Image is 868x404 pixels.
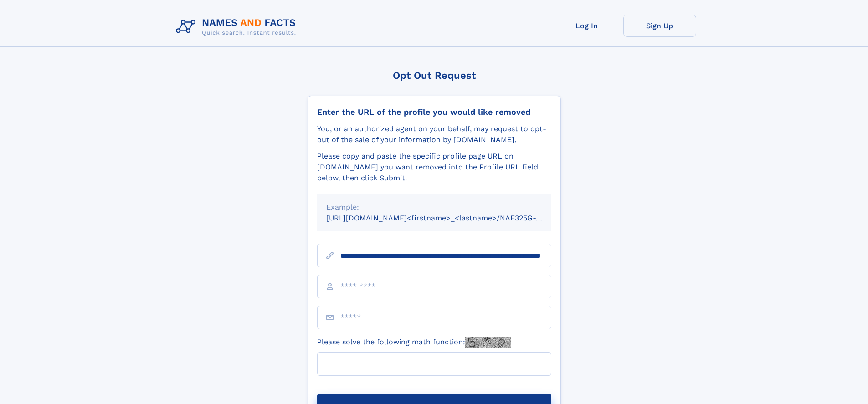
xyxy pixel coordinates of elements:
[623,15,696,37] a: Sign Up
[308,70,561,81] div: Opt Out Request
[326,202,542,213] div: Example:
[326,214,569,222] small: [URL][DOMAIN_NAME]<firstname>_<lastname>/NAF325G-xxxxxxxx
[550,15,623,37] a: Log In
[317,151,551,184] div: Please copy and paste the specific profile page URL on [DOMAIN_NAME] you want removed into the Pr...
[317,123,551,145] div: You, or an authorized agent on your behalf, may request to opt-out of the sale of your informatio...
[317,337,511,348] label: Please solve the following math function:
[317,107,551,117] div: Enter the URL of the profile you would like removed
[172,15,303,39] img: Logo Names and Facts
